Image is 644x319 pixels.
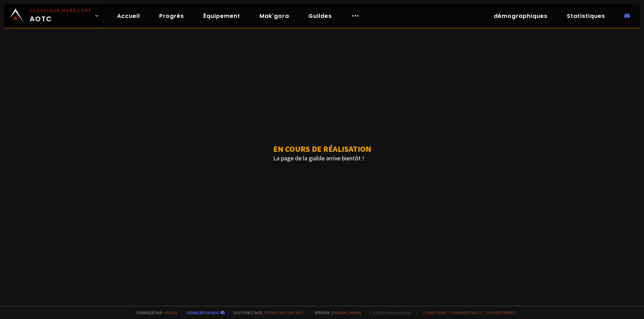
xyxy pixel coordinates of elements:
[164,310,177,315] a: un fan
[262,132,382,173] div: La page de la guilde arrive bientôt !
[450,310,482,315] a: Confidentialité
[30,8,92,24] span: AOTC
[273,143,371,154] h1: En cours de réalisation
[365,310,412,315] span: v. d752d5 - de production
[198,9,246,23] a: Équipement
[4,4,103,28] a: Classique HardcoreAOTC
[30,8,92,14] small: Classique Hardcore
[132,310,177,315] span: Fabriqué par
[331,310,361,315] a: [DOMAIN_NAME]
[310,310,361,315] span: Vérifier
[264,310,306,315] a: offrez-moi un café
[186,310,219,315] a: Signaler un bug
[229,310,306,315] span: Soutenez-moi,
[485,310,516,315] a: Consentement
[423,310,447,315] a: Conditions
[303,9,337,23] a: Guildes
[488,9,553,23] a: démographiques
[254,9,295,23] a: Mak'gora
[112,9,145,23] a: Accueil
[561,9,611,23] a: Statistiques
[154,9,190,23] a: Progrès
